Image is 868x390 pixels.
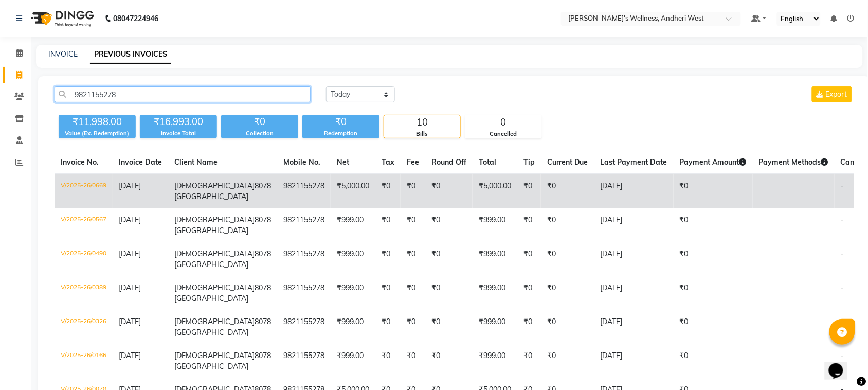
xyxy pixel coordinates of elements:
[277,310,331,344] td: 9821155278
[375,310,401,344] td: ₹0
[425,344,473,378] td: ₹0
[841,215,844,224] span: -
[55,276,113,310] td: V/2025-26/0389
[841,283,844,292] span: -
[674,276,753,310] td: ₹0
[401,174,425,209] td: ₹0
[594,344,674,378] td: [DATE]
[55,86,311,102] input: Search by Name/Mobile/Email/Invoice No
[594,276,674,310] td: [DATE]
[375,174,401,209] td: ₹0
[674,208,753,242] td: ₹0
[382,157,394,167] span: Tax
[113,4,158,33] b: 08047224946
[384,115,460,130] div: 10
[277,276,331,310] td: 9821155278
[174,215,255,224] span: [DEMOGRAPHIC_DATA]
[674,310,753,344] td: ₹0
[541,242,594,276] td: ₹0
[55,208,113,242] td: V/2025-26/0567
[541,310,594,344] td: ₹0
[119,351,141,360] span: [DATE]
[221,129,298,138] div: Collection
[425,242,473,276] td: ₹0
[401,310,425,344] td: ₹0
[674,344,753,378] td: ₹0
[825,349,858,380] iframe: chat widget
[277,208,331,242] td: 9821155278
[277,174,331,209] td: 9821155278
[331,174,375,209] td: ₹5,000.00
[55,174,113,209] td: V/2025-26/0669
[302,129,379,138] div: Redemption
[826,90,847,99] span: Export
[680,157,747,167] span: Payment Amount
[401,276,425,310] td: ₹0
[384,130,460,138] div: Bills
[473,310,517,344] td: ₹999.00
[283,157,320,167] span: Mobile No.
[473,242,517,276] td: ₹999.00
[759,157,828,167] span: Payment Methods
[90,45,171,64] a: PREVIOUS INVOICES
[55,310,113,344] td: V/2025-26/0326
[140,115,217,129] div: ₹16,993.00
[473,276,517,310] td: ₹999.00
[425,276,473,310] td: ₹0
[55,242,113,276] td: V/2025-26/0490
[841,249,844,258] span: -
[674,242,753,276] td: ₹0
[594,208,674,242] td: [DATE]
[331,344,375,378] td: ₹999.00
[119,157,162,167] span: Invoice Date
[841,181,844,190] span: -
[425,174,473,209] td: ₹0
[174,157,218,167] span: Client Name
[401,208,425,242] td: ₹0
[541,276,594,310] td: ₹0
[841,317,844,326] span: -
[517,174,541,209] td: ₹0
[174,181,255,190] span: [DEMOGRAPHIC_DATA]
[277,344,331,378] td: 9821155278
[26,4,97,33] img: logo
[517,208,541,242] td: ₹0
[407,157,419,167] span: Fee
[375,242,401,276] td: ₹0
[331,276,375,310] td: ₹999.00
[594,174,674,209] td: [DATE]
[55,344,113,378] td: V/2025-26/0166
[119,317,141,326] span: [DATE]
[517,242,541,276] td: ₹0
[425,310,473,344] td: ₹0
[594,310,674,344] td: [DATE]
[812,86,852,102] button: Export
[221,115,298,129] div: ₹0
[431,157,466,167] span: Round Off
[119,249,141,258] span: [DATE]
[517,276,541,310] td: ₹0
[337,157,349,167] span: Net
[174,283,255,292] span: [DEMOGRAPHIC_DATA]
[331,242,375,276] td: ₹999.00
[674,174,753,209] td: ₹0
[119,181,141,190] span: [DATE]
[479,157,496,167] span: Total
[465,115,541,130] div: 0
[473,208,517,242] td: ₹999.00
[119,283,141,292] span: [DATE]
[473,344,517,378] td: ₹999.00
[523,157,535,167] span: Tip
[48,49,78,59] a: INVOICE
[174,249,255,258] span: [DEMOGRAPHIC_DATA]
[375,208,401,242] td: ₹0
[517,344,541,378] td: ₹0
[140,129,217,138] div: Invoice Total
[59,115,136,129] div: ₹11,998.00
[401,242,425,276] td: ₹0
[375,344,401,378] td: ₹0
[302,115,379,129] div: ₹0
[174,317,255,326] span: [DEMOGRAPHIC_DATA]
[473,174,517,209] td: ₹5,000.00
[331,208,375,242] td: ₹999.00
